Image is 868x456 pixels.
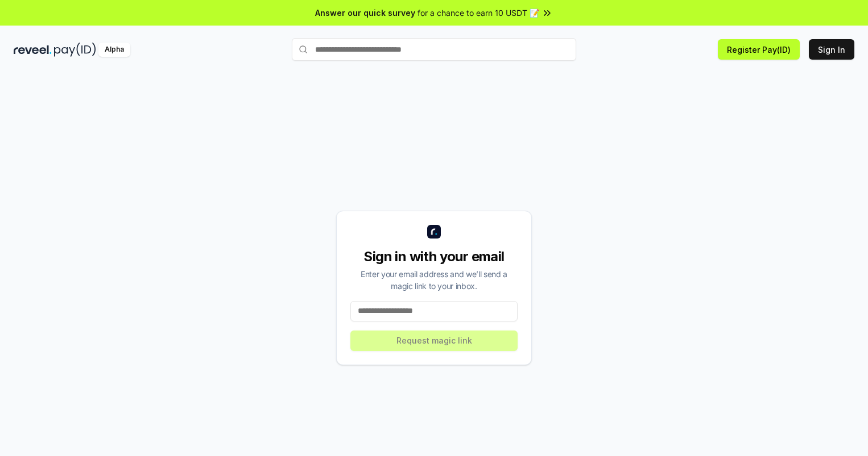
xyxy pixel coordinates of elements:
button: Register Pay(ID) [718,39,800,60]
img: pay_id [54,43,96,57]
span: Answer our quick survey [315,7,415,19]
img: logo_small [427,225,441,239]
div: Enter your email address and we’ll send a magic link to your inbox. [350,268,518,292]
div: Alpha [98,43,130,57]
div: Sign in with your email [350,248,518,266]
button: Sign In [809,39,854,60]
img: reveel_dark [14,43,52,57]
span: for a chance to earn 10 USDT 📝 [418,7,539,19]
